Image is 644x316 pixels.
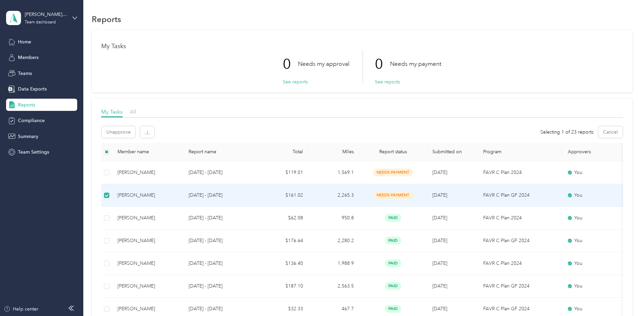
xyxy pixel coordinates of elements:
[432,260,447,266] span: [DATE]
[117,169,178,176] div: [PERSON_NAME]
[18,70,32,77] span: Teams
[483,282,557,290] p: FAVR C Plan GF 2024
[385,214,401,222] span: paid
[117,305,178,313] div: [PERSON_NAME]
[283,50,298,78] p: 0
[117,214,178,222] div: [PERSON_NAME]
[189,169,252,176] p: [DATE] - [DATE]
[308,161,359,184] td: 1,569.1
[308,275,359,298] td: 2,563.5
[478,184,562,207] td: FAVR C Plan GF 2024
[568,305,625,313] div: You
[568,282,625,290] div: You
[308,184,359,207] td: 2,265.3
[283,78,308,85] button: See reports
[25,11,67,18] div: [PERSON_NAME][EMAIL_ADDRESS][PERSON_NAME][DOMAIN_NAME]
[478,143,562,161] th: Program
[483,237,557,244] p: FAVR C Plan GF 2024
[117,149,178,155] div: Member name
[189,282,252,290] p: [DATE] - [DATE]
[375,50,390,78] p: 0
[385,237,401,244] span: paid
[483,192,557,199] p: FAVR C Plan GF 2024
[568,260,625,267] div: You
[385,282,401,290] span: paid
[373,191,413,199] span: needs payment
[432,215,447,221] span: [DATE]
[606,278,644,316] iframe: Everlance-gr Chat Button Frame
[598,126,623,138] button: Cancel
[427,143,478,161] th: Submitted on
[25,20,56,24] div: Team dashboard
[478,252,562,275] td: FAVR C Plan 2024
[478,161,562,184] td: FAVR C Plan 2024
[568,169,625,176] div: You
[117,260,178,267] div: [PERSON_NAME]
[385,305,401,313] span: paid
[432,192,447,198] span: [DATE]
[92,16,121,23] h1: Reports
[568,192,625,199] div: You
[18,101,35,108] span: Reports
[112,143,183,161] th: Member name
[117,192,178,199] div: [PERSON_NAME]
[18,38,31,45] span: Home
[183,143,258,161] th: Report name
[101,43,623,50] h1: My Tasks
[483,260,557,267] p: FAVR C Plan 2024
[18,85,47,93] span: Data Exports
[308,207,359,230] td: 950.8
[568,237,625,244] div: You
[18,133,38,140] span: Summary
[540,129,594,136] span: Selecting 1 of 23 reports
[258,161,308,184] td: $119.01
[101,108,123,115] span: My Tasks
[308,252,359,275] td: 1,988.9
[117,282,178,290] div: [PERSON_NAME]
[4,305,38,313] button: Help center
[373,169,413,176] span: needs payment
[568,214,625,222] div: You
[298,60,349,68] p: Needs my approval
[365,149,422,155] span: Report status
[258,230,308,252] td: $176.64
[258,252,308,275] td: $136.40
[314,149,354,155] div: Miles
[189,214,252,222] p: [DATE] - [DATE]
[130,108,136,115] span: All
[375,78,400,85] button: See reports
[478,230,562,252] td: FAVR C Plan GF 2024
[117,237,178,244] div: [PERSON_NAME]
[258,184,308,207] td: $161.02
[390,60,441,68] p: Needs my payment
[478,275,562,298] td: FAVR C Plan GF 2024
[258,207,308,230] td: $62.08
[189,192,252,199] p: [DATE] - [DATE]
[483,214,557,222] p: FAVR C Plan 2024
[483,169,557,176] p: FAVR C Plan 2024
[18,54,39,61] span: Members
[18,117,45,124] span: Compliance
[432,238,447,243] span: [DATE]
[432,283,447,289] span: [DATE]
[562,143,630,161] th: Approvers
[483,305,557,313] p: FAVR C Plan GF 2024
[189,260,252,267] p: [DATE] - [DATE]
[263,149,303,155] div: Total
[18,149,49,156] span: Team Settings
[189,237,252,244] p: [DATE] - [DATE]
[432,170,447,175] span: [DATE]
[258,275,308,298] td: $187.10
[478,207,562,230] td: FAVR C Plan 2024
[189,305,252,313] p: [DATE] - [DATE]
[385,259,401,267] span: paid
[308,230,359,252] td: 2,280.2
[432,306,447,312] span: [DATE]
[102,126,135,138] button: Unapprove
